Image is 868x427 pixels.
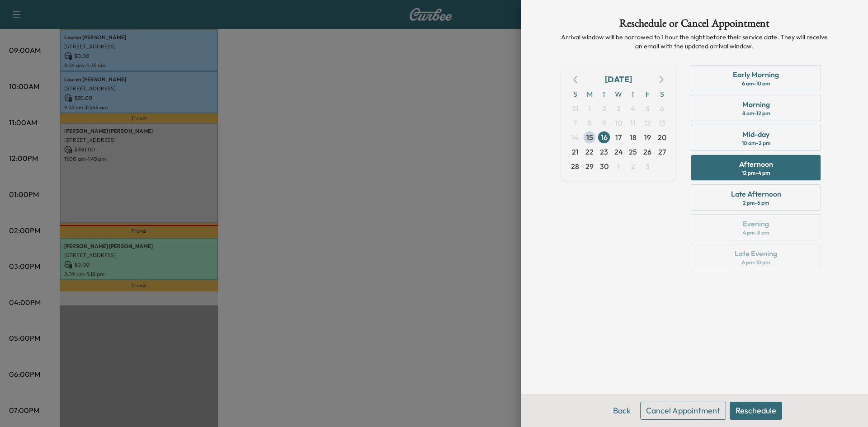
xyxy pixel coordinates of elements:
[582,87,597,101] span: M
[561,18,828,33] h1: Reschedule or Cancel Appointment
[630,132,637,143] span: 18
[585,161,594,172] span: 29
[568,87,582,101] span: S
[572,103,579,114] span: 31
[731,188,781,199] div: Late Afternoon
[617,103,621,114] span: 3
[660,103,664,114] span: 6
[602,117,606,128] span: 9
[658,132,666,143] span: 20
[573,117,577,128] span: 7
[658,146,666,157] span: 27
[615,117,622,128] span: 10
[588,117,592,128] span: 8
[630,117,636,128] span: 11
[600,161,609,172] span: 30
[571,132,579,143] span: 14
[644,132,651,143] span: 19
[572,146,579,157] span: 21
[597,87,611,101] span: T
[742,129,769,140] div: Mid-day
[643,146,651,157] span: 26
[640,402,726,420] button: Cancel Appointment
[588,103,591,114] span: 1
[561,33,828,51] p: Arrival window will be narrowed to 1 hour the night before their service date. They will receive ...
[571,161,579,172] span: 28
[629,146,637,157] span: 25
[626,87,640,101] span: T
[586,132,593,143] span: 15
[607,402,637,420] button: Back
[739,159,773,169] div: Afternoon
[742,140,770,147] div: 10 am - 2 pm
[615,132,622,143] span: 17
[742,99,770,110] div: Morning
[600,146,608,157] span: 23
[614,146,623,157] span: 24
[655,87,669,101] span: S
[605,73,632,86] div: [DATE]
[631,161,635,172] span: 2
[742,110,770,117] div: 8 am - 12 pm
[601,132,608,143] span: 16
[646,161,650,172] span: 3
[730,402,782,420] button: Reschedule
[585,146,594,157] span: 22
[602,103,606,114] span: 2
[640,87,655,101] span: F
[733,69,779,80] div: Early Morning
[659,117,665,128] span: 13
[743,199,769,206] div: 2 pm - 6 pm
[617,161,620,172] span: 1
[742,80,770,87] div: 6 am - 10 am
[742,169,770,177] div: 12 pm - 4 pm
[631,103,635,114] span: 4
[644,117,651,128] span: 12
[646,103,650,114] span: 5
[611,87,626,101] span: W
